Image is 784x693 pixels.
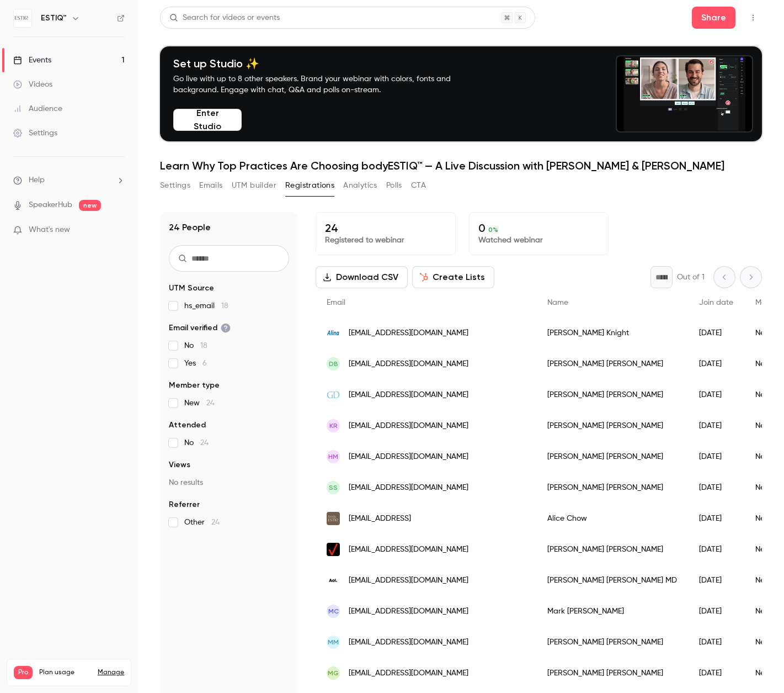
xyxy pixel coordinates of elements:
[349,420,468,432] span: [EMAIL_ADDRESS][DOMAIN_NAME]
[536,379,688,410] div: [PERSON_NAME] [PERSON_NAME]
[692,7,735,29] button: Share
[329,483,338,493] span: SS
[13,128,57,139] div: Settings
[169,221,211,234] h1: 24 People
[688,441,744,472] div: [DATE]
[328,637,339,647] span: MM
[328,606,339,616] span: MC
[327,543,340,556] img: verizon.net
[111,225,125,235] iframe: Noticeable Trigger
[184,398,215,409] span: New
[232,177,276,194] button: UTM builder
[677,272,705,283] p: Out of 1
[688,565,744,596] div: [DATE]
[169,420,206,431] span: Attended
[349,327,468,339] span: [EMAIL_ADDRESS][DOMAIN_NAME]
[29,224,70,236] span: What's new
[688,348,744,379] div: [DATE]
[29,199,72,211] a: SpeakerHub
[211,519,220,526] span: 24
[169,499,200,510] span: Referrer
[536,534,688,565] div: [PERSON_NAME] [PERSON_NAME]
[536,565,688,596] div: [PERSON_NAME] [PERSON_NAME] MD
[39,668,91,677] span: Plan usage
[329,359,338,369] span: DB
[688,318,744,348] div: [DATE]
[349,389,468,401] span: [EMAIL_ADDRESS][DOMAIN_NAME]
[14,666,33,679] span: Pro
[327,512,340,525] img: estiq.ai
[184,358,207,369] span: Yes
[173,109,242,131] button: Enter Studio
[536,627,688,658] div: [PERSON_NAME] [PERSON_NAME]
[14,9,31,27] img: ESTIQ™
[329,421,338,431] span: KR
[169,459,190,470] span: Views
[160,159,762,172] h1: Learn Why Top Practices Are Choosing bodyESTIQ™ — A Live Discussion with [PERSON_NAME] & [PERSON_...
[206,399,215,407] span: 24
[688,658,744,689] div: [DATE]
[688,379,744,410] div: [DATE]
[327,388,340,401] img: goldmandermatology.com
[536,596,688,627] div: Mark [PERSON_NAME]
[536,503,688,534] div: Alice Chow
[547,299,568,306] span: Name
[169,283,214,294] span: UTM Source
[349,575,468,586] span: [EMAIL_ADDRESS][DOMAIN_NAME]
[536,318,688,348] div: [PERSON_NAME] Knight
[349,544,468,556] span: [EMAIL_ADDRESS][DOMAIN_NAME]
[688,503,744,534] div: [DATE]
[199,177,222,194] button: Emails
[169,477,289,488] p: No results
[349,606,468,617] span: [EMAIL_ADDRESS][DOMAIN_NAME]
[160,177,190,194] button: Settings
[386,177,402,194] button: Polls
[412,266,494,288] button: Create Lists
[349,451,468,463] span: [EMAIL_ADDRESS][DOMAIN_NAME]
[349,513,411,525] span: [EMAIL_ADDRESS]
[184,437,209,448] span: No
[200,342,207,350] span: 18
[536,658,688,689] div: [PERSON_NAME] [PERSON_NAME]
[688,472,744,503] div: [DATE]
[325,221,446,235] p: 24
[536,472,688,503] div: [PERSON_NAME] [PERSON_NAME]
[173,73,477,96] p: Go live with up to 8 other speakers. Brand your webinar with colors, fonts and background. Engage...
[688,596,744,627] div: [DATE]
[173,57,477,70] h4: Set up Studio ✨
[13,55,51,66] div: Events
[349,358,468,370] span: [EMAIL_ADDRESS][DOMAIN_NAME]
[536,348,688,379] div: [PERSON_NAME] [PERSON_NAME]
[688,410,744,441] div: [DATE]
[325,235,446,246] p: Registered to webinar
[327,299,345,306] span: Email
[536,410,688,441] div: [PERSON_NAME] [PERSON_NAME]
[169,380,220,391] span: Member type
[328,452,338,462] span: HM
[169,283,289,528] section: facet-groups
[328,668,339,678] span: MG
[200,439,209,447] span: 24
[285,177,334,194] button: Registrations
[536,441,688,472] div: [PERSON_NAME] [PERSON_NAME]
[221,302,228,310] span: 18
[13,174,125,186] li: help-dropdown-opener
[327,326,340,340] img: alinamedical.com
[411,177,426,194] button: CTA
[478,235,600,246] p: Watched webinar
[316,266,408,288] button: Download CSV
[41,13,67,24] h6: ESTIQ™
[29,174,45,186] span: Help
[349,668,468,679] span: [EMAIL_ADDRESS][DOMAIN_NAME]
[184,300,228,311] span: hs_email
[79,200,101,211] span: new
[688,534,744,565] div: [DATE]
[184,340,207,351] span: No
[488,226,498,234] span: 0 %
[202,359,207,367] span: 6
[98,668,124,677] a: Manage
[349,482,468,494] span: [EMAIL_ADDRESS][DOMAIN_NAME]
[699,299,733,306] span: Join date
[13,103,62,114] div: Audience
[688,627,744,658] div: [DATE]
